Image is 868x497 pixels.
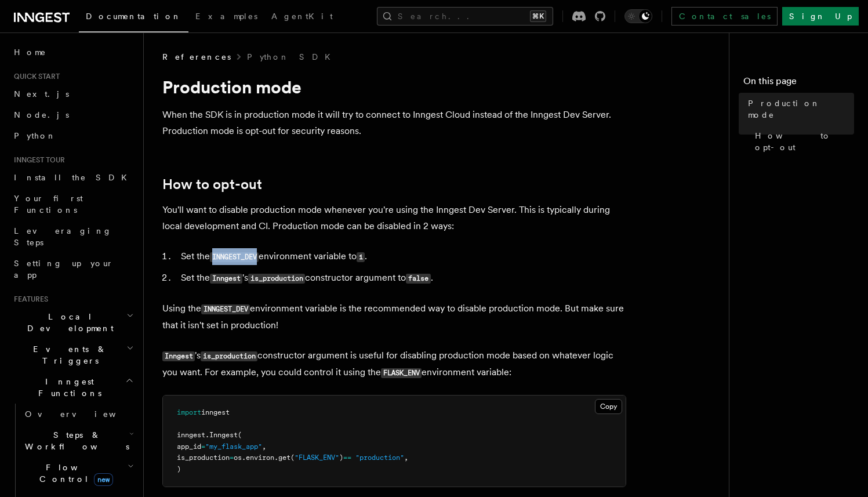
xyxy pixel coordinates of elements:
p: Using the environment variable is the recommended way to disable production mode. But make sure t... [162,300,626,333]
a: AgentKit [264,3,340,31]
button: Local Development [9,306,136,339]
code: Inngest [162,351,195,361]
span: ) [339,454,343,462]
a: Sign Up [782,7,859,26]
span: ( [290,454,295,462]
a: Leveraging Steps [9,220,136,253]
span: References [162,51,231,63]
span: Local Development [9,311,126,334]
p: When the SDK is in production mode it will try to connect to Inngest Cloud instead of the Inngest... [162,107,626,139]
a: Overview [20,404,136,425]
button: Steps & Workflows [20,425,136,457]
code: Inngest [210,274,242,284]
li: Set the environment variable to . [177,248,626,265]
button: Toggle dark mode [624,9,652,23]
span: , [404,454,408,462]
a: Production mode [743,93,854,125]
span: Node.js [14,110,69,119]
a: Examples [188,3,264,31]
code: is_production [248,274,305,284]
span: app_id [177,442,201,451]
span: AgentKit [271,12,333,21]
span: Documentation [86,12,181,21]
p: You'll want to disable production mode whenever you're using the Inngest Dev Server. This is typi... [162,202,626,234]
span: Examples [195,12,257,21]
span: Your first Functions [14,194,83,215]
span: Inngest [209,431,238,439]
span: Setting up your app [14,259,114,280]
span: Quick start [9,72,60,81]
span: == [343,454,351,462]
a: Python SDK [247,51,337,63]
span: Steps & Workflows [20,429,129,452]
a: How to opt-out [162,176,262,193]
h4: On this page [743,74,854,93]
span: . [205,431,209,439]
button: Search...⌘K [377,7,553,26]
span: Flow Control [20,462,128,485]
span: new [94,473,113,486]
a: Documentation [79,3,188,32]
span: Events & Triggers [9,343,126,367]
button: Copy [595,399,622,414]
a: How to opt-out [750,125,854,158]
a: Setting up your app [9,253,136,285]
span: How to opt-out [755,130,854,153]
span: Python [14,131,56,140]
span: os.environ. [234,454,278,462]
button: Inngest Functions [9,371,136,404]
kbd: ⌘K [530,10,546,22]
span: Overview [25,409,144,419]
code: false [406,274,430,284]
span: Features [9,295,48,304]
span: = [201,442,205,451]
span: Leveraging Steps [14,226,112,247]
span: Next.js [14,89,69,99]
a: Python [9,125,136,146]
span: = [230,454,234,462]
span: import [177,408,201,416]
span: Production mode [748,97,854,121]
span: inngest [177,431,205,439]
li: Set the 's constructor argument to . [177,270,626,286]
span: , [262,442,266,451]
span: get [278,454,290,462]
a: Next.js [9,84,136,104]
code: INNGEST_DEV [201,304,250,314]
a: Your first Functions [9,188,136,220]
h1: Production mode [162,77,626,97]
span: "production" [355,454,404,462]
code: is_production [201,351,257,361]
code: 1 [357,252,365,262]
code: INNGEST_DEV [210,252,259,262]
span: inngest [201,408,230,416]
span: Install the SDK [14,173,134,182]
span: Home [14,46,46,58]
span: is_production [177,454,230,462]
a: Home [9,42,136,63]
code: FLASK_ENV [381,368,422,378]
a: Install the SDK [9,167,136,188]
span: ( [238,431,242,439]
span: Inngest Functions [9,376,125,399]
span: ) [177,465,181,473]
a: Node.js [9,104,136,125]
a: Contact sales [671,7,778,26]
span: "FLASK_ENV" [295,454,339,462]
span: "my_flask_app" [205,442,262,451]
span: Inngest tour [9,155,65,165]
button: Events & Triggers [9,339,136,371]
p: 's constructor argument is useful for disabling production mode based on whatever logic you want.... [162,347,626,381]
button: Flow Controlnew [20,457,136,489]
